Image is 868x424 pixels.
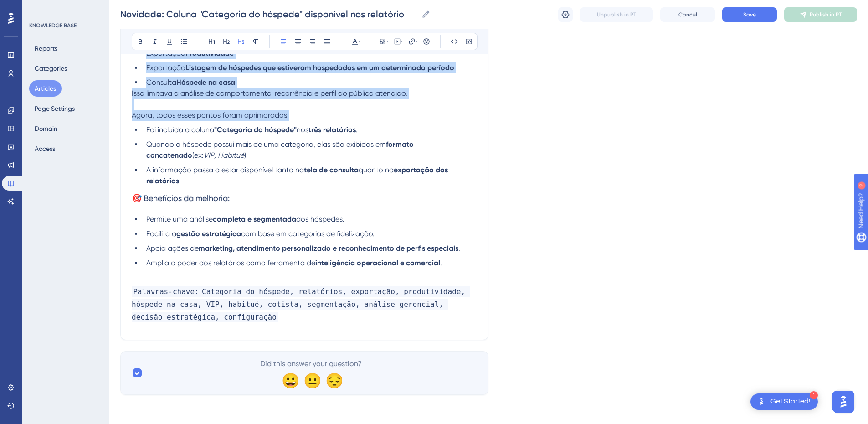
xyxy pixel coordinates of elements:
div: Get Started! [770,397,811,407]
strong: marketing, atendimento personalizado e reconhecimento de perfis especiais [199,244,458,253]
span: ). [244,151,248,160]
button: Reports [29,40,63,57]
span: Did this answer your question? [260,358,362,369]
span: dos hóspedes. [296,215,344,223]
strong: "Categoria do hóspede" [214,125,297,134]
strong: Hóspede na casa [176,78,235,87]
strong: Categoria do hóspede, relatórios, exportação, produtividade, hóspede na casa, VIP, habitué, cotis... [132,286,470,322]
span: Permite uma análise [146,215,213,223]
img: launcher-image-alternative-text [756,396,767,407]
span: . [179,176,181,185]
span: nos [297,125,308,134]
button: Cancel [660,7,715,22]
div: Open Get Started! checklist, remaining modules: 1 [750,393,818,410]
span: (ex: [192,151,204,160]
span: 🎯 Benefícios da melhoria: [132,193,230,203]
button: Page Settings [29,100,80,117]
button: Save [722,7,777,22]
span: Consulta [146,78,176,87]
span: Isso limitava a análise de comportamento, recorrência e perfil do público atendido. [132,89,407,98]
strong: inteligência operacional e comercial [315,259,440,267]
button: Categories [29,60,72,77]
strong: tela de consulta [304,165,359,174]
span: Facilita a [146,229,176,238]
span: . [458,244,460,253]
span: Quando o hóspede possui mais de uma categoria, elas são exibidas em [146,140,386,149]
em: VIP; Habitué [204,151,244,160]
button: Publish in PT [784,7,857,22]
span: Agora, todos esses pontos foram aprimorados: [132,111,289,119]
span: com base em categorias de fidelização. [241,229,375,238]
strong: gestão estratégica [176,229,241,238]
span: . [356,125,358,134]
strong: completa e segmentada [213,215,296,223]
button: Domain [29,120,63,137]
iframe: UserGuiding AI Assistant Launcher [830,388,857,415]
span: Cancel [678,11,697,18]
span: Apoia ações de [146,244,199,253]
button: Unpublish in PT [580,7,653,22]
div: KNOWLEDGE BASE [29,22,77,29]
span: . [440,259,442,267]
span: Palavras-chave: [132,286,200,297]
span: A informação passa a estar disponível tanto na [146,165,304,174]
strong: Listagem de hóspedes que estiveram hospedados em um determinado período [185,63,454,72]
div: 2 [63,5,66,12]
span: Save [743,11,756,18]
span: quanto na [359,165,394,174]
button: Access [29,140,61,157]
div: 😔 [325,373,340,388]
div: 1 [810,391,818,399]
button: Articles [29,80,62,97]
input: Article Name [120,8,418,21]
span: Need Help? [21,2,57,13]
strong: três relatórios [308,125,356,134]
div: 😐 [303,373,318,388]
span: Amplia o poder dos relatórios como ferramenta de [146,259,315,267]
span: Publish in PT [810,11,842,18]
span: Unpublish in PT [597,11,636,18]
div: 😀 [282,373,296,388]
span: Foi incluída a coluna [146,125,214,134]
span: Exportação [146,63,185,72]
